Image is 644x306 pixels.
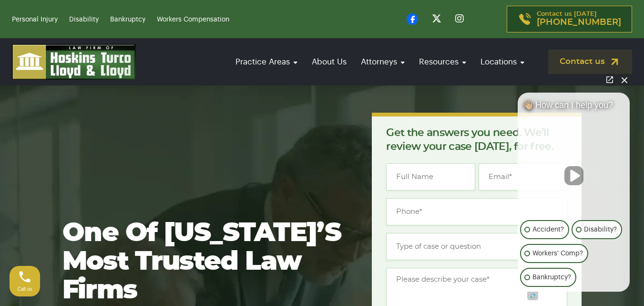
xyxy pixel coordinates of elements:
[386,126,567,154] p: Get the answers you need. We’ll review your case [DATE], for free.
[479,163,567,190] input: Email*
[307,48,351,75] a: About Us
[548,50,632,74] a: Contact us
[69,16,99,23] a: Disability
[12,44,136,80] img: logo
[537,11,621,27] p: Contact us [DATE]
[507,6,632,32] a: Contact us [DATE][PHONE_NUMBER]
[414,48,471,75] a: Resources
[603,73,616,86] a: Open direct chat
[386,163,475,190] input: Full Name
[110,16,145,23] a: Bankruptcy
[386,233,567,260] input: Type of case or question
[532,248,583,259] p: Workers' Comp?
[476,48,529,75] a: Locations
[157,16,229,23] a: Workers Compensation
[231,48,302,75] a: Practice Areas
[618,73,631,86] button: Close Intaker Chat Widget
[356,48,409,75] a: Attorneys
[518,100,630,115] div: 👋🏼 How can I help you?
[62,219,342,305] h1: One of [US_STATE]’s most trusted law firms
[527,292,538,300] a: Open intaker chat
[386,198,567,225] input: Phone*
[537,18,621,27] span: [PHONE_NUMBER]
[12,16,58,23] a: Personal Injury
[18,286,32,292] span: Call us
[532,224,564,235] p: Accident?
[564,166,583,185] button: Unmute video
[532,272,571,283] p: Bankruptcy?
[584,224,617,235] p: Disability?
